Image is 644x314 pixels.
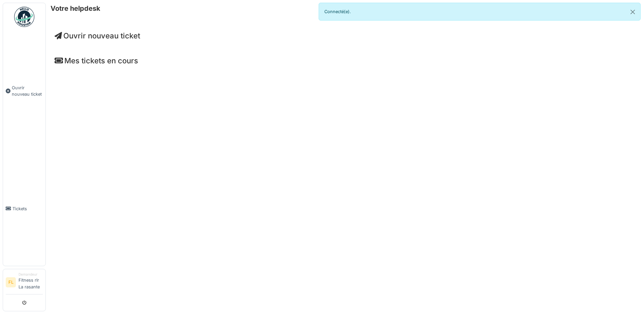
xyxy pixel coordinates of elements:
[14,7,34,27] img: Badge_color-CXgf-gQk.svg
[6,272,43,294] a: FL DemandeurFitness rlr La rasante
[12,206,43,212] span: Tickets
[55,56,635,65] h4: Mes tickets en cours
[12,85,43,97] span: Ouvrir nouveau ticket
[19,272,43,293] li: Fitness rlr La rasante
[51,4,100,12] h6: Votre helpdesk
[3,152,45,266] a: Tickets
[19,272,43,277] div: Demandeur
[625,3,640,21] button: Close
[55,31,140,40] a: Ouvrir nouveau ticket
[6,277,16,287] li: FL
[319,3,641,21] div: Connecté(e).
[3,31,45,152] a: Ouvrir nouveau ticket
